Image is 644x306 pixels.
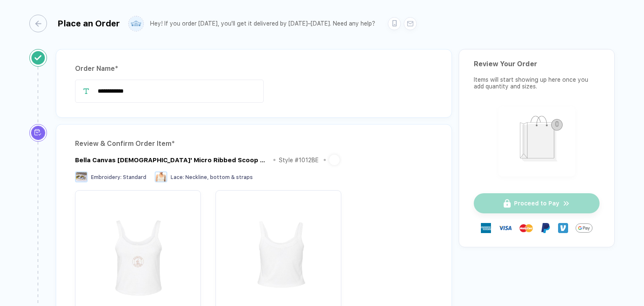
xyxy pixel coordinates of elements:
img: Google Pay [576,220,592,236]
div: Order Name [75,62,433,75]
img: visa [499,221,512,235]
img: Lace [155,171,167,182]
img: Paypal [540,223,551,233]
div: Items will start showing up here once you add quantity and sizes. [474,76,600,90]
span: Standard [123,174,146,180]
span: Lace : [171,174,184,180]
div: Bella Canvas Ladies' Micro Ribbed Scoop Tank [75,156,268,164]
div: Review & Confirm Order Item [75,137,433,150]
span: Embroidery : [91,174,122,180]
img: Embroidery [75,171,88,182]
span: Neckline, bottom & straps [185,174,253,180]
div: Hey! If you order [DATE], you'll get it delivered by [DATE]–[DATE]. Need any help? [150,20,375,27]
img: user profile [129,16,143,31]
img: Venmo [558,223,568,233]
img: express [481,223,491,233]
img: master-card [519,221,533,235]
div: Style # 1012BE [279,157,319,163]
div: Place an Order [57,18,120,29]
img: shopping_bag.png [502,110,571,171]
div: Review Your Order [474,60,600,68]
